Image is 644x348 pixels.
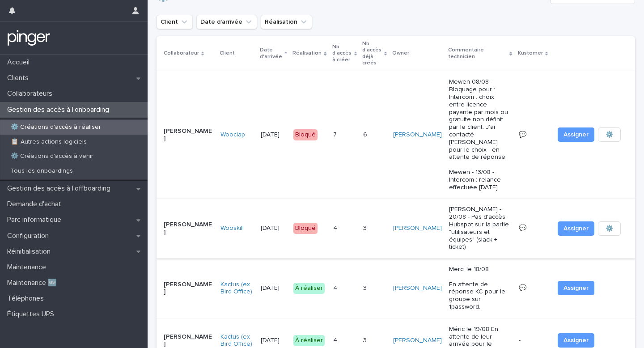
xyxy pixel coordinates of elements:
p: Kustomer [518,48,543,58]
a: [PERSON_NAME] [393,131,442,139]
div: Bloqué [293,223,318,234]
p: Gestion des accès à l’offboarding [4,184,118,193]
span: Assigner [563,284,589,293]
tr: [PERSON_NAME]Wooskill [DATE]Bloqué44 33 [PERSON_NAME] [PERSON_NAME] - 20/08 - Pas d'accès Hubspot... [157,199,635,259]
a: 💬 [519,285,526,291]
p: Configuration [4,232,56,240]
p: Téléphones [4,294,51,303]
button: ⚙️ [598,221,621,236]
button: Date d'arrivée [196,15,257,29]
p: Mewen 08/08 - Bloquage pour : Intercom : choix entre licence payante par mois ou gratuite non déf... [449,78,511,191]
span: Assigner [563,130,589,139]
tr: [PERSON_NAME]Kactus (ex Bird Office) [DATE]À réaliser44 33 [PERSON_NAME] Merci le 18/08 En attent... [157,259,635,318]
p: Demande d'achat [4,200,68,208]
button: Réalisation [261,15,312,29]
p: [PERSON_NAME] [164,127,213,143]
p: 6 [363,129,369,139]
p: [PERSON_NAME] [164,281,213,296]
p: Collaborateur [164,48,199,58]
tr: [PERSON_NAME]Wooclap [DATE]Bloqué77 66 [PERSON_NAME] Mewen 08/08 - Bloquage pour : Intercom : cho... [157,71,635,199]
p: Gestion des accès à l’onboarding [4,106,116,114]
a: [PERSON_NAME] [393,225,442,232]
p: Réinitialisation [4,247,58,256]
span: ⚙️ [606,224,613,233]
p: Parc informatique [4,216,68,224]
p: Maintenance 🆕 [4,279,64,287]
button: Assigner [558,333,594,348]
p: Réalisation [292,48,322,58]
button: Client [157,15,193,29]
p: Tous les onboardings [4,167,80,175]
p: 3 [363,335,369,344]
p: Owner [392,48,409,58]
span: Assigner [563,336,589,345]
a: 💬 [519,132,526,138]
div: Bloqué [293,129,318,140]
p: 4 [333,335,339,344]
button: Assigner [558,221,594,236]
p: [PERSON_NAME] - 20/08 - Pas d'accès Hubspot sur la partie "utilisateurs et équipes" (slack + ticket) [449,206,511,251]
span: Assigner [563,224,589,233]
p: [DATE] [261,284,287,292]
p: Clients [4,74,36,82]
p: Date d'arrivée [260,45,282,62]
p: Maintenance [4,263,53,272]
p: [PERSON_NAME] [164,221,213,236]
button: ⚙️ [598,127,621,142]
img: mTgBEunGTSyRkCgitkcU [7,29,51,47]
p: 📋 Autres actions logiciels [4,138,94,146]
button: Assigner [558,281,594,295]
p: [DATE] [261,337,287,344]
p: 3 [363,223,369,232]
a: [PERSON_NAME] [393,337,442,344]
a: Kactus (ex Bird Office) [220,281,254,296]
p: [DATE] [261,225,287,232]
p: Étiquettes UPS [4,310,61,318]
button: Assigner [558,127,594,142]
p: ⚙️ Créations d'accès à réaliser [4,123,108,131]
p: Nb d'accès déjà créés [362,39,382,68]
span: ⚙️ [606,130,613,139]
p: Nb d'accès à créer [332,42,352,65]
a: Wooskill [220,225,244,232]
p: 3 [363,283,369,292]
p: [DATE] [261,131,287,139]
p: 7 [333,129,339,139]
a: [PERSON_NAME] [393,284,442,292]
p: Collaborateurs [4,89,59,98]
div: À réaliser [293,283,325,294]
p: Commentaire technicien [448,45,507,62]
p: ⚙️ Créations d'accès à venir [4,153,101,160]
a: 💬 [519,225,526,231]
p: Accueil [4,58,37,67]
a: Wooclap [220,131,245,139]
p: - [519,335,522,344]
p: 4 [333,283,339,292]
p: 4 [333,223,339,232]
p: Merci le 18/08 En attente de réponse KC pour le groupe sur 1password. [449,266,511,311]
div: À réaliser [293,335,325,346]
p: Client [220,48,235,58]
